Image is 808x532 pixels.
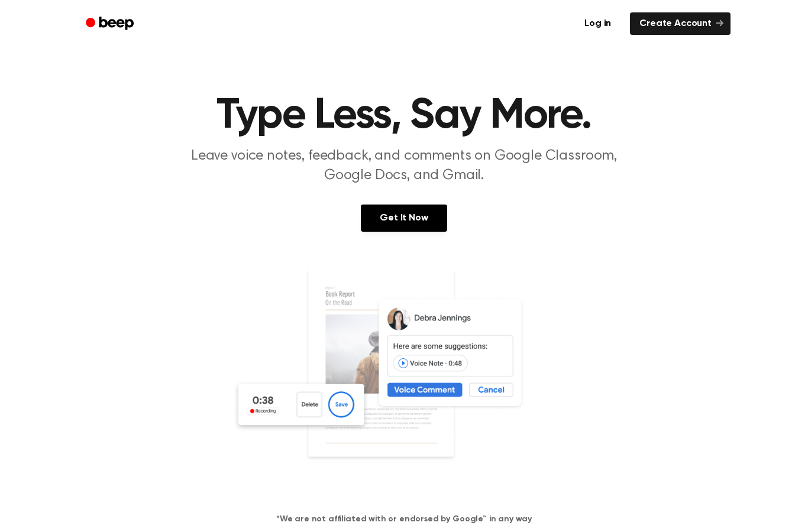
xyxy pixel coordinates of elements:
[77,12,144,35] a: Beep
[177,147,631,186] p: Leave voice notes, feedback, and comments on Google Classroom, Google Docs, and Gmail.
[14,513,794,525] h4: *We are not affiliated with or endorsed by Google™ in any way
[232,267,576,494] img: Voice Comments on Docs and Recording Widget
[361,205,447,232] a: Get It Now
[630,12,731,35] a: Create Account
[101,95,707,137] h1: Type Less, Say More.
[573,10,623,37] a: Log in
